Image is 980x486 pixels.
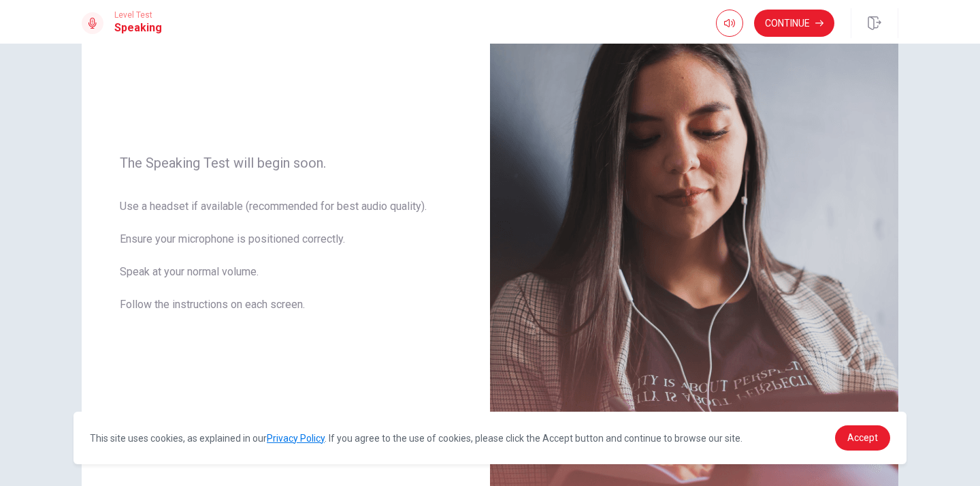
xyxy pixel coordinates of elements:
div: cookieconsent [73,412,906,464]
span: Use a headset if available (recommended for best audio quality). Ensure your microphone is positi... [120,198,452,329]
span: Accept [847,432,878,443]
span: The Speaking Test will begin soon. [120,155,452,171]
a: dismiss cookie message [835,425,890,451]
a: Privacy Policy [267,433,325,444]
span: This site uses cookies, as explained in our . If you agree to the use of cookies, please click th... [90,433,742,444]
h1: Speaking [114,20,162,36]
span: Level Test [114,10,162,20]
button: Continue [754,10,834,37]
